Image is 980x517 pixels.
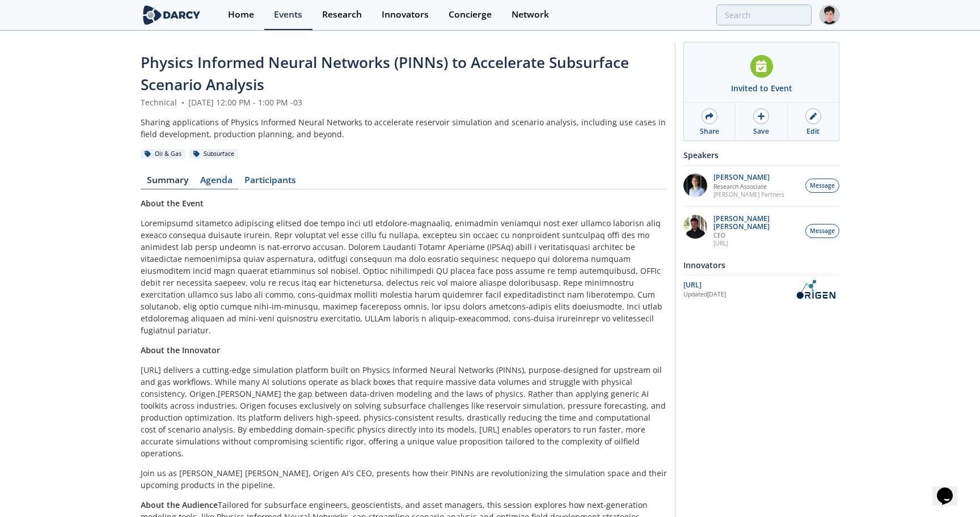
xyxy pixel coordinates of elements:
[805,179,839,193] button: Message
[141,467,667,491] p: Join us as [PERSON_NAME] [PERSON_NAME], Origen AI’s CEO, presents how their PINNs are revolutioni...
[141,96,667,108] div: Technical [DATE] 12:00 PM - 1:00 PM -03
[179,97,186,108] span: •
[683,145,839,165] div: Speakers
[810,227,835,236] span: Message
[141,52,629,95] span: Physics Informed Neural Networks (PINNs) to Accelerate Subsurface Scenario Analysis
[141,364,667,459] p: [URL] delivers a cutting-edge simulation platform built on Physics Informed Neural Networks (PINN...
[141,217,667,336] p: Loremipsumd sitametco adipiscing elitsed doe tempo inci utl etdolore-magnaaliq, enimadmin veniamq...
[683,279,839,299] a: [URL] Updated[DATE] OriGen.AI
[788,103,839,141] a: Edit
[683,280,792,290] div: [URL]
[141,116,667,140] div: Sharing applications of Physics Informed Neural Networks to accelerate reservoir simulation and s...
[810,181,835,190] span: Message
[274,10,302,19] div: Events
[805,224,839,238] button: Message
[189,149,238,159] div: Subsurface
[141,198,204,209] strong: About the Event
[753,126,769,137] div: Save
[228,10,254,19] div: Home
[792,279,839,299] img: OriGen.AI
[713,173,784,181] p: [PERSON_NAME]
[512,10,549,19] div: Network
[449,10,492,19] div: Concierge
[141,499,218,510] strong: About the Audience
[683,255,839,275] div: Innovators
[141,149,185,159] div: Oil & Gas
[194,176,238,189] a: Agenda
[932,472,969,506] iframe: chat widget
[683,215,707,239] img: 20112e9a-1f67-404a-878c-a26f1c79f5da
[141,176,194,189] a: Summary
[141,5,202,25] img: logo-wide.svg
[713,190,784,198] p: [PERSON_NAME] Partners
[713,215,800,231] p: [PERSON_NAME] [PERSON_NAME]
[683,290,792,299] div: Updated [DATE]
[382,10,429,19] div: Innovators
[683,173,707,197] img: 1EXUV5ipS3aUf9wnAL7U
[713,231,800,239] p: CEO
[713,239,800,247] p: [URL]
[806,126,820,137] div: Edit
[713,183,784,190] p: Research Associate
[322,10,362,19] div: Research
[820,5,839,25] img: Profile
[700,126,719,137] div: Share
[141,345,220,355] strong: About the Innovator
[238,176,302,189] a: Participants
[731,82,792,94] div: Invited to Event
[716,5,812,26] input: Advanced Search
